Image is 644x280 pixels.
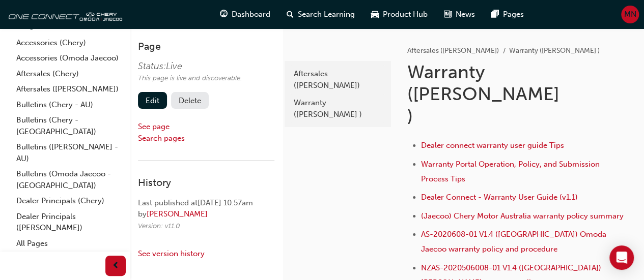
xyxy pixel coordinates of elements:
[138,122,170,131] a: See page
[12,97,126,113] a: Bulletins (Chery - AU)
[407,46,499,55] a: Aftersales ([PERSON_NAME])
[289,94,387,123] a: Warranty ([PERSON_NAME] )
[138,41,274,52] h3: Page
[278,4,363,25] a: search-iconSearch Learning
[12,50,126,66] a: Accessories (Omoda Jaecoo)
[436,4,483,25] a: news-iconNews
[298,9,355,20] span: Search Learning
[220,8,228,21] span: guage-icon
[138,222,180,230] span: Version: v 11 . 0
[12,166,126,193] a: Bulletins (Omoda Jaecoo - [GEOGRAPHIC_DATA])
[624,9,636,20] span: MN
[509,45,600,57] li: Warranty ([PERSON_NAME] )
[421,160,602,183] a: Warranty Portal Operation, Policy, and Submission Process Tips
[294,97,382,120] div: Warranty ([PERSON_NAME] )
[138,60,242,72] div: Status: Live
[287,8,294,21] span: search-icon
[138,249,205,258] a: See version history
[138,92,167,109] a: Edit
[212,4,278,25] a: guage-iconDashboard
[12,193,126,209] a: Dealer Principals (Chery)
[503,9,524,20] span: Pages
[456,9,475,20] span: News
[289,65,387,94] a: Aftersales ([PERSON_NAME])
[294,68,382,91] div: Aftersales ([PERSON_NAME])
[12,66,126,82] a: Aftersales (Chery)
[138,197,274,209] div: Last published at [DATE] 10:57am
[12,236,126,252] a: All Pages
[363,4,436,25] a: car-iconProduct Hub
[621,6,639,23] button: MN
[407,61,567,128] h1: Warranty ([PERSON_NAME] )
[171,92,209,109] button: Delete
[5,4,122,24] img: oneconnect
[421,230,608,254] a: AS-2020608-01 V1.4 ([GEOGRAPHIC_DATA]) Omoda Jaecoo warranty policy and procedure
[421,211,624,221] a: (Jaecoo) Chery Motor Australia warranty policy summary
[12,139,126,166] a: Bulletins ([PERSON_NAME] - AU)
[444,8,452,21] span: news-icon
[12,209,126,236] a: Dealer Principals ([PERSON_NAME])
[371,8,379,21] span: car-icon
[112,260,120,272] span: prev-icon
[609,245,634,270] div: Open Intercom Messenger
[491,8,499,21] span: pages-icon
[138,208,274,220] div: by
[421,141,564,150] a: Dealer connect warranty user guide Tips
[12,35,126,51] a: Accessories (Chery)
[138,134,185,143] a: Search pages
[421,193,578,202] a: Dealer Connect - Warranty User Guide (v1.1)
[138,177,274,189] h3: History
[232,9,270,20] span: Dashboard
[138,74,242,82] span: This page is live and discoverable.
[12,112,126,139] a: Bulletins (Chery - [GEOGRAPHIC_DATA])
[383,9,428,20] span: Product Hub
[147,209,208,219] a: [PERSON_NAME]
[483,4,532,25] a: pages-iconPages
[12,81,126,97] a: Aftersales ([PERSON_NAME])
